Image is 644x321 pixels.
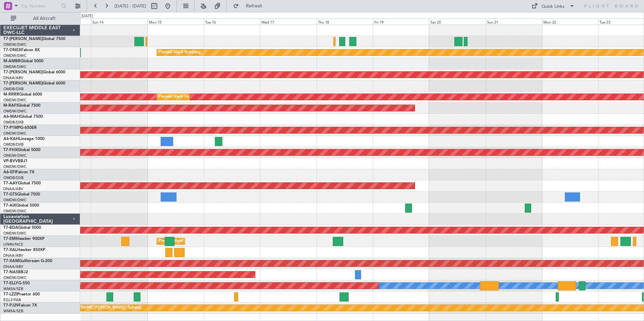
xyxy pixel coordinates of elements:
[3,81,42,85] span: T7-[PERSON_NAME]
[3,259,19,263] span: T7-XAM
[3,275,27,280] a: OMDW/DWC
[3,104,18,108] span: M-RAFI
[3,75,23,80] a: DNAA/ABV
[3,109,27,114] a: OMDW/DWC
[3,37,42,41] span: T7-[PERSON_NAME]
[3,226,41,230] a: T7-BDAGlobal 5000
[3,159,18,163] span: VP-BVV
[3,270,18,274] span: T7-NAS
[3,204,16,208] span: T7-AIX
[3,286,23,291] a: WMSA/SZB
[3,98,27,103] a: OMDW/DWC
[3,181,41,185] a: T7-AAYGlobal 7500
[429,19,485,25] div: Sat 20
[3,248,17,252] span: T7-XAL
[3,226,18,230] span: T7-BDA
[3,142,24,147] a: OMDB/DXB
[230,1,270,11] button: Refresh
[3,59,43,63] a: M-AMBRGlobal 5000
[3,131,27,136] a: OMDW/DWC
[204,19,260,25] div: Tue 16
[3,264,23,269] a: DNAA/ABV
[542,19,598,25] div: Mon 22
[3,304,19,308] span: T7-PJ29
[3,231,27,236] a: OMDW/DWC
[159,47,201,58] div: Planned Maint Nurnberg
[21,1,59,11] input: Trip Number
[3,148,18,152] span: T7-FHX
[82,13,93,19] div: [DATE]
[3,248,45,252] a: T7-XALHawker 850XP
[3,126,37,130] a: T7-P1MPG-650ER
[3,137,44,141] a: A6-KAHLineage 1000
[3,281,30,285] a: T7-ELLYG-550
[159,236,223,246] div: Planned Maint [GEOGRAPHIC_DATA]
[3,304,37,308] a: T7-PJ29Falcon 7X
[3,126,20,130] span: T7-P1MP
[3,270,28,274] a: T7-NASBBJ2
[3,137,19,141] span: A6-KAH
[3,159,28,163] a: VP-BVVBBJ1
[3,309,23,314] a: WMSA/SZB
[3,164,27,169] a: OMDW/DWC
[3,297,21,302] a: EGLF/FAB
[3,59,21,63] span: M-AMBR
[3,70,65,74] a: T7-[PERSON_NAME]Global 6000
[3,148,40,152] a: T7-FHXGlobal 5000
[3,253,23,258] a: DNAA/ABV
[3,104,40,108] a: M-RAFIGlobal 7500
[18,16,71,21] span: All Aircraft
[3,242,23,247] a: LFMN/NCE
[3,37,65,41] a: T7-[PERSON_NAME]Global 7500
[3,237,44,241] a: T7-EMIHawker 900XP
[260,19,316,25] div: Wed 17
[3,153,27,158] a: OMDW/DWC
[3,281,18,285] span: T7-ELLY
[3,198,27,203] a: OMDW/DWC
[3,259,52,263] a: T7-XAMGulfstream G-200
[3,93,42,97] a: M-RRRRGlobal 6000
[542,3,565,10] div: Quick Links
[3,204,39,208] a: T7-AIXGlobal 5000
[3,48,21,52] span: T7-ONEX
[3,292,40,296] a: T7-LZZIPraetor 600
[3,64,27,69] a: OMDW/DWC
[3,192,40,197] a: T7-GTSGlobal 7500
[3,175,24,180] a: OMDB/DXB
[115,3,146,9] span: [DATE] - [DATE]
[3,292,17,296] span: T7-LZZI
[3,115,20,119] span: A6-MAH
[240,4,268,8] span: Refresh
[3,120,24,125] a: OMDB/DXB
[373,19,429,25] div: Fri 19
[148,19,204,25] div: Mon 15
[317,19,373,25] div: Thu 18
[3,42,27,47] a: OMDW/DWC
[3,170,16,174] span: A6-EFI
[3,192,17,197] span: T7-GTS
[528,1,578,11] button: Quick Links
[3,209,27,214] a: OMDW/DWC
[3,186,23,191] a: DNAA/ABV
[7,13,73,24] button: All Aircraft
[3,237,17,241] span: T7-EMI
[3,70,42,74] span: T7-[PERSON_NAME]
[3,53,27,58] a: OMDW/DWC
[3,170,34,174] a: A6-EFIFalcon 7X
[3,181,18,185] span: T7-AAY
[486,19,542,25] div: Sun 21
[3,93,19,97] span: M-RRRR
[3,81,65,85] a: T7-[PERSON_NAME]Global 6000
[3,86,24,92] a: OMDB/DXB
[159,92,225,102] div: Planned Maint Dubai (Al Maktoum Intl)
[3,48,40,52] a: T7-ONEXFalcon 8X
[91,19,147,25] div: Sun 14
[3,115,43,119] a: A6-MAHGlobal 7500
